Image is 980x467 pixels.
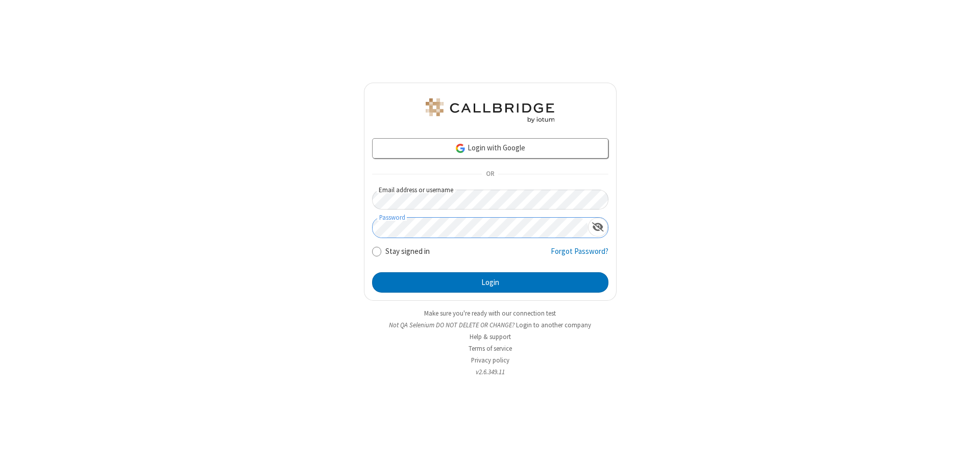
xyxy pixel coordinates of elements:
a: Forgot Password? [551,246,608,265]
span: OR [482,167,498,181]
input: Password [373,218,588,238]
a: Help & support [470,332,511,341]
li: Not QA Selenium DO NOT DELETE OR CHANGE? [364,320,617,330]
li: v2.6.349.11 [364,367,617,377]
input: Email address or username [372,190,608,210]
img: QA Selenium DO NOT DELETE OR CHANGE [424,98,556,123]
a: Terms of service [469,344,512,353]
a: Privacy policy [471,356,509,365]
div: Show password [588,218,608,237]
label: Stay signed in [385,246,430,257]
a: Make sure you're ready with our connection test [424,309,556,318]
a: Login with Google [372,138,608,159]
img: google-icon.png [455,143,466,154]
button: Login to another company [516,320,591,330]
button: Login [372,272,608,293]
